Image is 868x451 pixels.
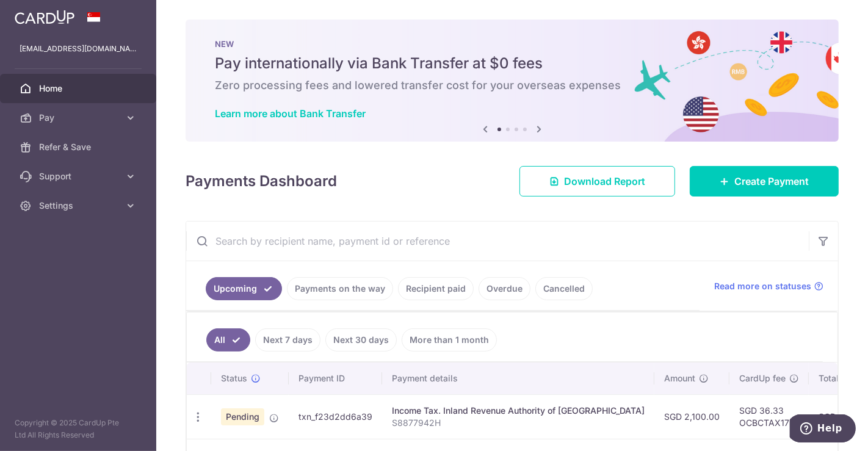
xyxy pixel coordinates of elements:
[519,166,675,197] a: Download Report
[206,328,250,352] a: All
[287,277,393,300] a: Payments on the way
[39,200,120,212] span: Settings
[255,328,320,352] a: Next 7 days
[664,372,695,384] span: Amount
[690,166,839,197] a: Create Payment
[392,405,645,417] div: Income Tax. Inland Revenue Authority of [GEOGRAPHIC_DATA]
[479,277,530,300] a: Overdue
[215,39,809,49] p: NEW
[402,328,497,352] a: More than 1 month
[819,372,859,384] span: Total amt.
[564,174,645,189] span: Download Report
[20,43,137,55] p: [EMAIL_ADDRESS][DOMAIN_NAME]
[206,277,282,300] a: Upcoming
[27,9,52,20] span: Help
[215,107,366,120] a: Learn more about Bank Transfer
[289,363,382,394] th: Payment ID
[714,280,823,292] a: Read more on statuses
[39,141,120,153] span: Refer & Save
[186,20,839,142] img: Bank transfer banner
[221,408,264,425] span: Pending
[654,394,729,439] td: SGD 2,100.00
[382,363,654,394] th: Payment details
[39,82,120,95] span: Home
[215,78,809,93] h6: Zero processing fees and lowered transfer cost for your overseas expenses
[215,54,809,73] h5: Pay internationally via Bank Transfer at $0 fees
[535,277,593,300] a: Cancelled
[392,417,645,429] p: S8877942H
[398,277,474,300] a: Recipient paid
[289,394,382,439] td: txn_f23d2dd6a39
[39,170,120,182] span: Support
[790,414,856,445] iframe: Opens a widget where you can find more information
[729,394,809,439] td: SGD 36.33 OCBCTAX173
[714,280,811,292] span: Read more on statuses
[325,328,397,352] a: Next 30 days
[739,372,786,384] span: CardUp fee
[221,372,247,384] span: Status
[186,222,809,261] input: Search by recipient name, payment id or reference
[39,112,120,124] span: Pay
[734,174,809,189] span: Create Payment
[186,170,337,192] h4: Payments Dashboard
[15,10,74,24] img: CardUp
